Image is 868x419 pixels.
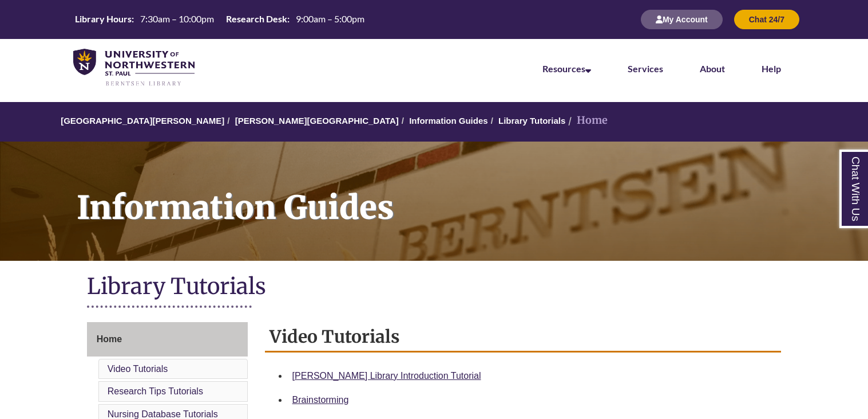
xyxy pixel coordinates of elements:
[542,63,591,74] a: Resources
[409,116,488,126] a: Information Guides
[265,322,782,353] h2: Video Tutorials
[700,63,725,74] a: About
[498,116,565,126] a: Library Tutorials
[70,13,136,25] th: Library Hours:
[292,371,481,381] a: [PERSON_NAME] Library Introduction Tutorial
[641,10,723,29] button: My Account
[628,63,663,74] a: Services
[97,334,122,344] span: Home
[296,13,364,24] span: 9:00am – 5:00pm
[762,63,781,74] a: Help
[70,13,369,25] table: Hours Today
[565,112,608,129] li: Home
[221,13,291,25] th: Research Desk:
[70,13,369,26] a: Hours Today
[108,364,168,374] a: Video Tutorials
[641,14,723,24] a: My Account
[87,272,782,303] h1: Library Tutorials
[734,14,799,24] a: Chat 24/7
[292,395,349,405] a: Brainstorming
[64,142,868,246] h1: Information Guides
[73,49,195,87] img: UNWSP Library Logo
[61,116,224,126] a: [GEOGRAPHIC_DATA][PERSON_NAME]
[235,116,399,126] a: [PERSON_NAME][GEOGRAPHIC_DATA]
[140,13,214,24] span: 7:30am – 10:00pm
[734,10,799,29] button: Chat 24/7
[108,409,218,419] a: Nursing Database Tutorials
[108,386,203,396] a: Research Tips Tutorials
[87,322,248,357] a: Home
